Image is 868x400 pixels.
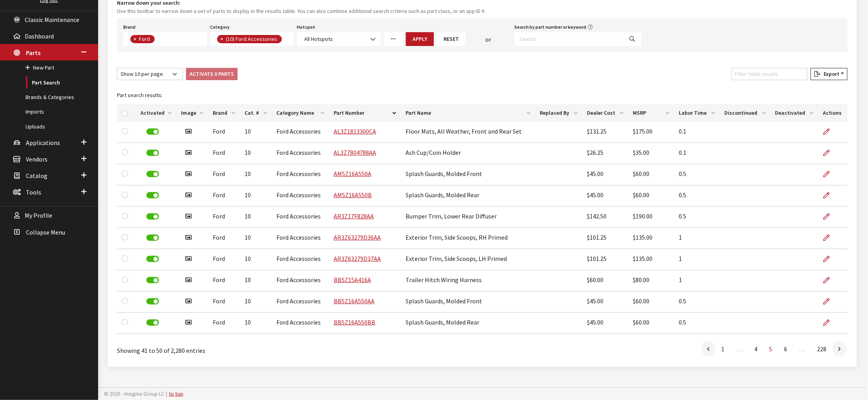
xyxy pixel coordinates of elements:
[583,143,629,164] td: $26.25
[674,104,720,122] th: Labor Time: activate to sort column ascending
[272,292,329,313] td: Ford Accessories
[186,298,192,305] i: Has image
[186,319,192,326] i: Has image
[26,155,48,163] span: Vendors
[629,104,674,122] th: MSRP: activate to sort column ascending
[146,277,159,283] label: Deactivate Part
[272,185,329,207] td: Ford Accessories
[240,122,272,143] td: 10
[823,228,837,248] a: Edit Part
[823,292,837,311] a: Edit Part
[130,35,155,43] li: Ford
[401,164,535,185] td: Splash Guards, Molded Front
[146,192,159,198] label: Deactivate Part
[272,164,329,185] td: Ford Accessories
[297,24,316,31] label: Hotspot
[208,164,240,185] td: Ford
[146,235,159,241] label: Deactivate Part
[384,32,403,46] a: More Filters
[334,255,381,262] a: AR3Z63279D37AA
[674,207,720,228] td: 0.5
[466,35,511,44] div: or
[401,228,535,249] td: Exterior Trim, Side Scoops, RH Primed
[220,35,223,42] span: ×
[146,256,159,262] label: Deactivate Part
[674,249,720,270] td: 1
[302,35,376,43] span: All Hotspots
[629,270,674,292] td: $80.00
[583,249,629,270] td: $101.25
[334,276,371,284] a: BB5Z15A416A
[583,185,629,207] td: $45.00
[334,233,381,241] a: AR3Z63279D36AA
[305,35,333,42] span: All Hotspots
[329,104,401,122] th: Part Number: activate to sort column descending
[674,122,720,143] td: 0.1
[186,150,192,156] i: Has image
[823,207,837,226] a: Edit Part
[811,68,848,80] button: Export
[823,313,837,332] a: Edit Part
[629,164,674,185] td: $60.00
[674,143,720,164] td: 0.1
[629,143,674,164] td: $35.00
[136,104,176,122] th: Activated: activate to sort column ascending
[334,191,372,199] a: AM5Z16A550B
[272,249,329,270] td: Ford Accessories
[25,16,79,24] span: Classic Maintenance
[240,249,272,270] td: 10
[146,150,159,156] label: Deactivate Part
[731,68,808,80] input: Filter table results
[25,32,54,40] span: Dashboard
[240,185,272,207] td: 10
[583,104,629,122] th: Dealer Cost: activate to sort column ascending
[26,139,60,147] span: Applications
[217,35,225,43] button: Remove item
[186,171,192,177] i: Has image
[117,7,848,15] small: Use this toolbar to narrow down a set of parts to display in the results table. You can also comb...
[240,207,272,228] td: 10
[823,164,837,184] a: Edit Part
[272,104,329,122] th: Category Name: activate to sort column ascending
[583,270,629,292] td: $60.00
[272,143,329,164] td: Ford Accessories
[117,340,416,355] div: Showing 41 to 50 of 2,280 entries
[146,319,159,326] label: Deactivate Part
[26,172,48,180] span: Catalog
[720,104,771,122] th: Discontinued: activate to sort column ascending
[629,228,674,249] td: $135.00
[779,341,793,357] a: 6
[208,249,240,270] td: Ford
[272,122,329,143] td: Ford Accessories
[819,104,848,122] th: Actions
[117,86,848,104] caption: Part search results:
[820,70,839,77] span: Export
[401,104,535,122] th: Part Name: activate to sort column ascending
[823,270,837,290] a: Edit Part
[225,35,279,42] span: (10) Ford Accessories
[217,35,282,43] li: (10) Ford Accessories
[186,192,192,198] i: Has image
[169,390,183,397] a: to top
[401,207,535,228] td: Bumper Trim, Lower Rear Diffuser
[104,390,164,397] span: © 2025 - Insignia Group LC
[334,127,376,135] a: AL3Z1813300CA
[272,313,329,334] td: Ford Accessories
[823,143,837,163] a: Edit Part
[629,122,674,143] td: $175.00
[623,32,641,46] button: Search
[240,164,272,185] td: 10
[535,104,582,122] th: Replaced By: activate to sort column ascending
[823,249,837,269] a: Edit Part
[240,104,272,122] th: Cat. #: activate to sort column ascending
[297,32,381,46] span: All Hotspots
[583,164,629,185] td: $45.00
[186,213,192,220] i: Has image
[334,297,375,305] a: BB5Z16A550AA
[629,249,674,270] td: $135.00
[26,188,41,196] span: Tools
[240,292,272,313] td: 10
[674,270,720,292] td: 1
[240,270,272,292] td: 10
[629,207,674,228] td: $190.00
